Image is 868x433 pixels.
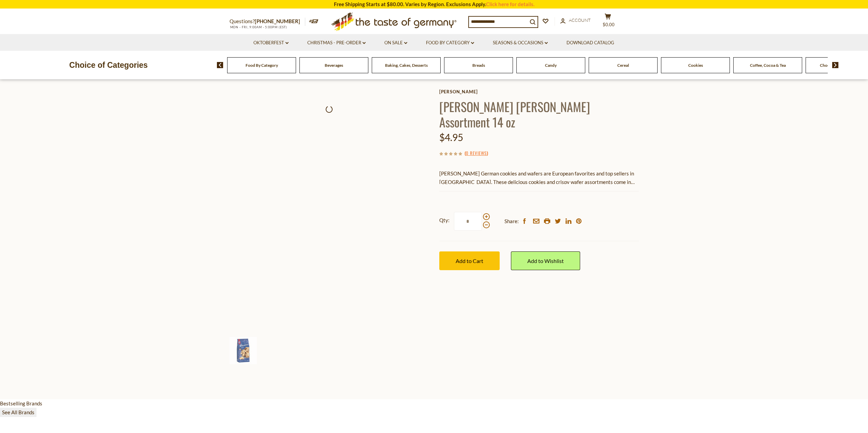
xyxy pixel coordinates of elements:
a: Christmas - PRE-ORDER [307,39,366,47]
a: Cereal [617,63,629,68]
a: Seasons & Occasions [493,39,548,47]
span: Share: [504,217,519,226]
img: previous arrow [217,62,223,68]
img: Hans Freitag Desiree Wafer Assortment [230,337,257,364]
a: Food By Category [246,63,278,68]
a: Oktoberfest [253,39,289,47]
span: Account [569,17,591,23]
h1: [PERSON_NAME] [PERSON_NAME] Assortment 14 oz [439,99,639,129]
a: Click here for details. [486,1,534,7]
a: Account [560,17,591,24]
span: $0.00 [603,22,615,27]
a: Coffee, Cocoa & Tea [750,63,786,68]
p: [PERSON_NAME] German cookies and wafers are European favorites and top sellers in [GEOGRAPHIC_DAT... [439,169,639,186]
a: Breads [472,63,485,68]
span: MON - FRI, 9:00AM - 5:00PM (EST) [230,25,288,29]
span: ( ) [465,150,488,156]
a: [PERSON_NAME] [439,89,639,94]
a: Chocolate & Marzipan [820,63,860,68]
a: Food By Category [426,39,474,47]
button: Add to Cart [439,251,500,270]
a: On Sale [384,39,407,47]
a: Cookies [688,63,703,68]
span: $4.95 [439,132,463,143]
a: Beverages [325,63,343,68]
a: [PHONE_NUMBER] [255,18,300,24]
a: Add to Wishlist [511,251,580,270]
a: 0 Reviews [466,150,487,157]
button: $0.00 [598,13,618,30]
span: Add to Cart [456,258,483,264]
input: Qty: [454,212,482,231]
a: Candy [545,63,557,68]
a: Download Catalog [567,39,614,47]
strong: Qty: [439,216,450,225]
img: next arrow [832,62,839,68]
a: Baking, Cakes, Desserts [385,63,428,68]
p: Questions? [230,17,305,26]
